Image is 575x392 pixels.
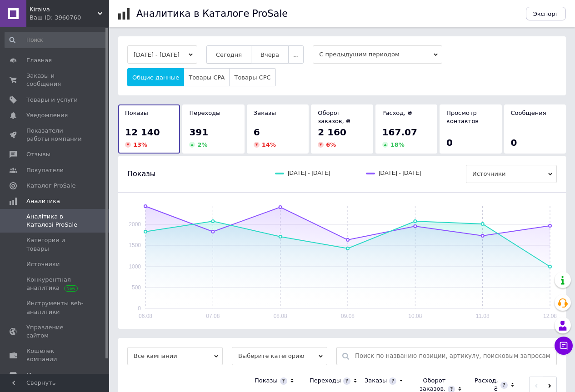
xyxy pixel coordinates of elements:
text: 06.08 [139,313,152,319]
span: Уведомления [26,111,68,119]
text: 11.08 [476,313,490,319]
span: 391 [189,127,208,138]
span: 167.07 [382,127,417,138]
span: Оборот заказов, ₴ [318,109,350,124]
input: Поиск [5,32,107,48]
button: Товары CPC [229,68,275,86]
span: Источники [466,165,557,183]
text: 12.08 [543,313,557,319]
span: Главная [26,56,52,65]
button: Экспорт [526,7,566,20]
input: Поиск по названию позиции, артикулу, поисковым запросам [355,347,552,365]
text: 09.08 [341,313,355,319]
div: Заказы [365,377,387,385]
text: 1000 [129,263,141,270]
text: 500 [132,284,141,291]
span: Товары CPA [189,74,225,81]
button: Сегодня [206,45,251,64]
span: Просмотр контактов [446,109,479,124]
span: Управление сайтом [26,323,84,340]
button: Товары CPA [184,68,230,86]
span: Показатели работы компании [26,127,84,143]
h1: Аналитика в Каталоге ProSale [136,8,288,19]
span: 0 [446,137,453,148]
span: Товары и услуги [26,96,78,104]
span: Расход, ₴ [382,109,412,116]
span: Категории и товары [26,236,84,253]
span: 2 % [197,141,207,148]
span: Переходы [189,109,220,116]
button: Общие данные [127,68,184,86]
span: Экспорт [533,10,559,17]
span: Показы [127,169,155,179]
button: [DATE] - [DATE] [127,45,197,64]
span: Кошелек компании [26,347,84,363]
span: Все кампании [127,347,223,365]
button: Чат с покупателем [555,337,573,355]
span: Источники [26,260,60,268]
span: Маркет [26,371,50,379]
span: Каталог ProSale [26,182,75,190]
span: ... [293,51,299,58]
text: 07.08 [206,313,220,319]
div: Переходы [310,377,341,385]
span: Инструменты веб-аналитики [26,299,84,316]
text: 2000 [129,221,141,228]
text: 0 [138,305,141,312]
span: Конкурентная аналитика [26,276,84,292]
span: Общие данные [132,74,179,81]
span: 12 140 [125,127,160,138]
span: Выберите категорию [232,347,327,365]
span: Сегодня [216,51,242,58]
span: Товары CPC [234,74,270,81]
text: 08.08 [274,313,287,319]
span: 13 % [133,141,147,148]
span: Сообщения [511,109,546,116]
span: 0 [511,137,517,148]
span: Kiraiva [30,5,98,14]
span: 2 160 [318,127,346,138]
span: Заказы и сообщения [26,72,84,88]
span: Аналитика [26,197,60,205]
span: С предыдущим периодом [313,45,442,64]
span: Вчера [260,51,279,58]
span: 14 % [262,141,276,148]
span: 18 % [390,141,405,148]
span: Заказы [254,109,276,116]
div: Показы [255,377,278,385]
span: Показы [125,109,148,116]
span: Отзывы [26,150,50,159]
span: 6 % [326,141,336,148]
div: Ваш ID: 3960760 [30,14,109,22]
text: 10.08 [408,313,422,319]
button: Вчера [251,45,289,64]
button: ... [288,45,304,64]
span: Аналітика в Каталозі ProSale [26,213,84,229]
span: 6 [254,127,260,138]
text: 1500 [129,242,141,248]
span: Покупатели [26,166,64,174]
